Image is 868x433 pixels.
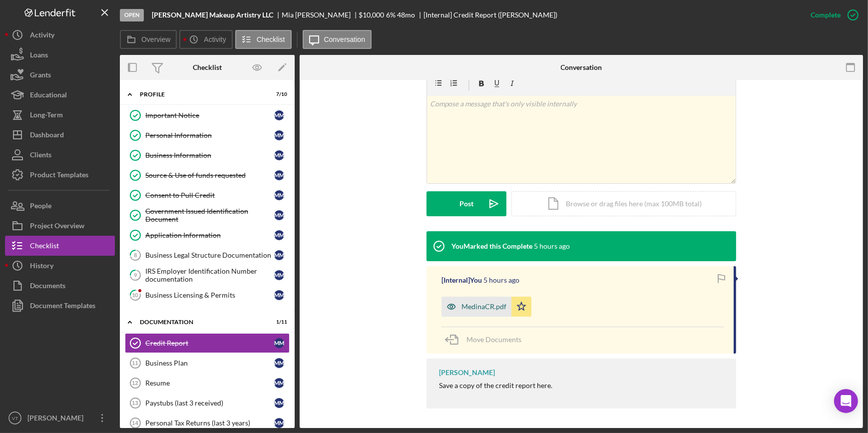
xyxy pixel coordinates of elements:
div: [PERSON_NAME] [25,408,90,431]
a: Credit ReportMM [125,333,290,353]
time: 2025-09-19 09:42 [534,242,570,250]
tspan: 14 [132,420,138,426]
div: Loans [30,45,48,67]
div: Personal Information [145,131,274,139]
div: 1 / 11 [269,319,287,325]
div: Educational [30,85,67,107]
div: Consent to Pull Credit [145,191,274,199]
span: Move Documents [466,335,521,344]
button: Overview [120,30,177,49]
div: M M [274,150,284,160]
div: Save a copy of the credit report here. [439,382,552,390]
button: VT[PERSON_NAME] [5,408,115,428]
div: Checklist [30,236,59,258]
button: Clients [5,145,115,165]
div: M M [274,110,284,120]
button: Dashboard [5,125,115,145]
a: 13Paystubs (last 3 received)MM [125,393,290,413]
a: 11Business PlanMM [125,353,290,373]
div: Project Overview [30,216,84,238]
div: Application Information [145,231,274,239]
label: Checklist [257,35,285,43]
button: Educational [5,85,115,105]
a: Business InformationMM [125,145,290,165]
a: Government Issued Identification DocumentMM [125,205,290,225]
text: VT [12,416,18,421]
div: M M [274,290,284,300]
button: Project Overview [5,216,115,236]
a: Application InformationMM [125,225,290,245]
a: 8Business Legal Structure DocumentationMM [125,245,290,265]
div: M M [274,358,284,368]
button: Documents [5,276,115,296]
time: 2025-09-19 09:42 [483,276,519,284]
button: Post [427,191,506,216]
div: People [30,196,51,218]
div: Important Notice [145,111,274,119]
div: Grants [30,65,51,87]
div: M M [274,418,284,428]
label: Conversation [324,35,366,43]
div: Document Templates [30,296,95,318]
div: History [30,256,53,278]
div: Dashboard [30,125,64,147]
div: Activity [30,25,54,47]
a: Source & Use of funds requestedMM [125,165,290,185]
div: Clients [30,145,51,167]
div: Open [120,9,144,21]
div: M M [274,338,284,348]
div: Open Intercom Messenger [834,389,858,413]
div: 6 % [386,11,396,19]
tspan: 10 [132,292,139,298]
div: Paystubs (last 3 received) [145,399,274,407]
button: Activity [5,25,115,45]
button: Move Documents [441,327,531,352]
div: You Marked this Complete [451,242,532,250]
a: 14Personal Tax Returns (last 3 years)MM [125,413,290,433]
div: Business Plan [145,359,274,367]
button: Grants [5,65,115,85]
div: M M [274,398,284,408]
div: M M [274,190,284,200]
div: Personal Tax Returns (last 3 years) [145,419,274,427]
div: M M [274,170,284,180]
div: M M [274,230,284,240]
a: Important NoticeMM [125,105,290,125]
div: [Internal] Credit Report ([PERSON_NAME]) [424,11,557,19]
button: People [5,196,115,216]
div: 7 / 10 [269,91,287,97]
tspan: 13 [132,400,138,406]
button: History [5,256,115,276]
div: Product Templates [30,165,88,187]
tspan: 8 [134,252,137,258]
a: Personal InformationMM [125,125,290,145]
div: MedinaCR.pdf [461,303,506,311]
div: Post [459,191,473,216]
div: Mia [PERSON_NAME] [282,11,359,19]
tspan: 12 [132,380,138,386]
div: 48 mo [397,11,415,19]
button: Long-Term [5,105,115,125]
button: Checklist [5,236,115,256]
div: Government Issued Identification Document [145,207,274,223]
button: MedinaCR.pdf [441,297,531,317]
span: $10,000 [359,10,385,19]
button: Loans [5,45,115,65]
button: Document Templates [5,296,115,316]
div: Business Licensing & Permits [145,291,274,299]
div: M M [274,210,284,220]
button: Activity [179,30,232,49]
div: Resume [145,379,274,387]
label: Overview [141,35,170,43]
div: IRS Employer Identification Number documentation [145,267,274,283]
